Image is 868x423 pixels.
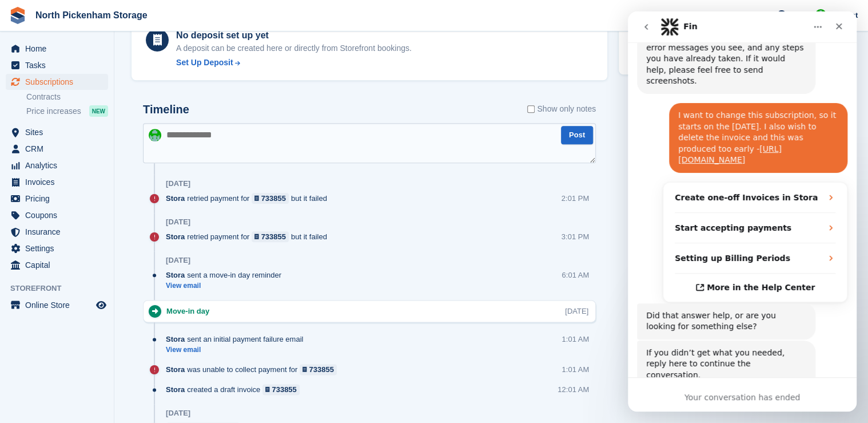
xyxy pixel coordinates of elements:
[9,292,220,329] div: Fin says…
[166,193,333,204] div: retried payment for but it failed
[558,384,589,395] div: 12:01 AM
[562,193,589,204] div: 2:01 PM
[166,409,190,418] div: [DATE]
[815,9,826,21] img: Chris Gulliver
[828,10,858,21] span: Account
[261,231,286,242] div: 733855
[25,57,94,73] span: Tasks
[166,334,185,345] span: Stora
[166,270,185,280] span: Stora
[176,42,412,54] p: A deposit can be created here or directly from Storefront bookings.
[565,306,588,317] div: [DATE]
[166,231,185,242] span: Stora
[272,384,296,395] div: 733855
[262,384,300,395] a: 733855
[6,174,108,190] a: menu
[252,193,289,204] a: 733855
[47,212,164,221] strong: Start accepting payments
[527,103,596,115] label: Show only notes
[9,292,188,328] div: Did that answer help, or are you looking for something else?
[25,240,94,256] span: Settings
[166,306,215,317] div: Move-in day
[6,207,108,223] a: menu
[25,191,94,207] span: Pricing
[25,174,94,190] span: Invoices
[25,297,94,313] span: Online Store
[143,103,189,116] h2: Timeline
[26,106,81,117] span: Price increases
[166,193,185,204] span: Stora
[35,171,219,201] div: Create one-off Invoices in Stora
[47,242,162,251] strong: Setting up Billing Periods
[6,57,108,73] a: menu
[300,364,337,375] a: 733855
[9,92,220,171] div: Chris says…
[25,124,94,140] span: Sites
[25,224,94,240] span: Insurance
[25,41,94,57] span: Home
[789,9,805,21] span: Help
[25,74,94,90] span: Subscriptions
[6,41,108,57] a: menu
[6,297,108,313] a: menu
[9,7,26,24] img: stora-icon-8386f47178a22dfd0bd8f6a31ec36ba5ce8667c1dd55bd0f319d3a0aa187defe.svg
[10,283,114,294] span: Storefront
[166,364,185,375] span: Stora
[176,57,233,69] div: Set Up Deposit
[25,157,94,173] span: Analytics
[176,57,412,69] a: Set Up Deposit
[562,231,589,242] div: 3:01 PM
[47,181,190,191] strong: Create one-off Invoices in Stora
[6,141,108,157] a: menu
[25,141,94,157] span: CRM
[31,6,152,25] a: North Pickenham Storage
[89,105,108,117] div: NEW
[309,364,333,375] div: 733855
[6,157,108,173] a: menu
[166,179,190,188] div: [DATE]
[18,299,178,321] div: Did that answer help, or are you looking for something else?
[9,329,220,402] div: Fin says…
[732,9,755,21] span: Create
[26,105,108,117] a: Price increases NEW
[149,129,161,141] img: Chris Gulliver
[6,224,108,240] a: menu
[166,345,309,355] a: View email
[166,384,305,395] div: created a draft invoice
[94,298,108,312] a: Preview store
[18,336,178,370] div: If you didn’t get what you needed, reply here to continue the conversation.
[6,191,108,207] a: menu
[166,364,343,375] div: was unable to collect payment for
[166,334,309,345] div: sent an initial payment failure email
[41,92,220,161] div: I want to change this subscription, so it starts on the [DATE]. I also wish to delete the invoice...
[6,240,108,256] a: menu
[628,11,857,412] iframe: Intercom live chat
[6,257,108,273] a: menu
[35,262,219,290] a: More in the Help Center
[562,364,589,375] div: 1:01 AM
[35,201,219,232] div: Start accepting payments
[9,329,188,377] div: If you didn’t get what you needed, reply here to continue the conversation.
[166,384,185,395] span: Stora
[6,124,108,140] a: menu
[166,270,287,280] div: sent a move-in day reminder
[261,193,286,204] div: 733855
[25,257,94,273] span: Capital
[9,171,220,292] div: Fin says…
[562,270,589,280] div: 6:01 AM
[50,98,210,155] div: I want to change this subscription, so it starts on the [DATE]. I also wish to delete the invoice...
[252,231,289,242] a: 733855
[561,126,593,145] button: Post
[176,29,412,42] div: No deposit set up yet
[166,281,287,291] a: View email
[6,74,108,90] a: menu
[25,207,94,223] span: Coupons
[562,334,589,345] div: 1:01 AM
[35,232,219,262] div: Setting up Billing Periods
[79,271,187,281] span: More in the Help Center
